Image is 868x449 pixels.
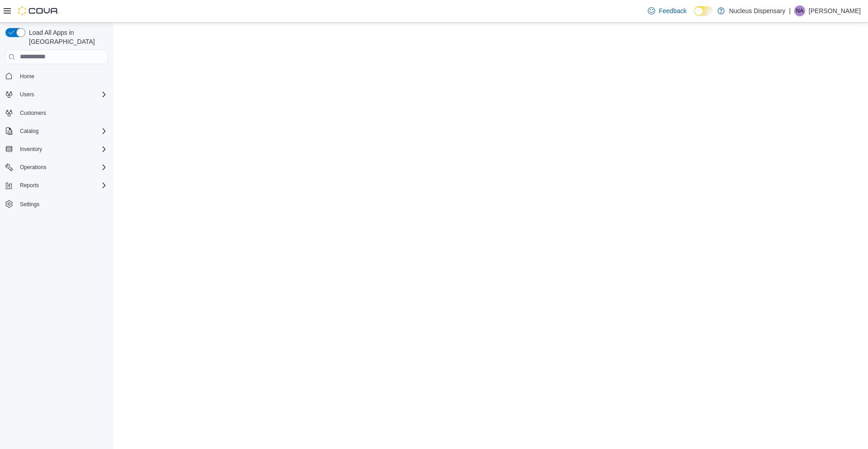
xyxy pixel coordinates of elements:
[16,89,108,100] span: Users
[18,6,59,15] img: Cova
[729,5,786,16] p: Nucleus Dispensary
[20,91,34,98] span: Users
[20,146,42,153] span: Inventory
[5,66,108,234] nav: Complex example
[20,201,39,208] span: Settings
[16,162,50,173] button: Operations
[20,73,34,80] span: Home
[2,179,111,192] button: Reports
[20,182,39,189] span: Reports
[16,71,108,82] span: Home
[789,5,791,16] p: |
[2,161,111,174] button: Operations
[16,71,38,82] a: Home
[659,6,686,15] span: Feedback
[2,143,111,156] button: Inventory
[2,125,111,137] button: Catalog
[25,28,108,46] span: Load All Apps in [GEOGRAPHIC_DATA]
[20,164,47,171] span: Operations
[2,197,111,210] button: Settings
[2,70,111,83] button: Home
[16,180,42,191] button: Reports
[16,108,50,118] a: Customers
[2,106,111,119] button: Customers
[796,5,804,16] span: NA
[694,6,713,16] input: Dark Mode
[809,5,861,16] p: [PERSON_NAME]
[16,144,46,155] button: Inventory
[16,107,108,118] span: Customers
[16,180,108,191] span: Reports
[16,144,108,155] span: Inventory
[16,198,108,209] span: Settings
[644,2,690,20] a: Feedback
[16,199,43,210] a: Settings
[16,126,42,137] button: Catalog
[2,88,111,101] button: Users
[16,126,108,137] span: Catalog
[16,162,108,173] span: Operations
[16,89,38,100] button: Users
[20,109,46,117] span: Customers
[794,5,805,16] div: Neil Ashmeade
[20,128,38,135] span: Catalog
